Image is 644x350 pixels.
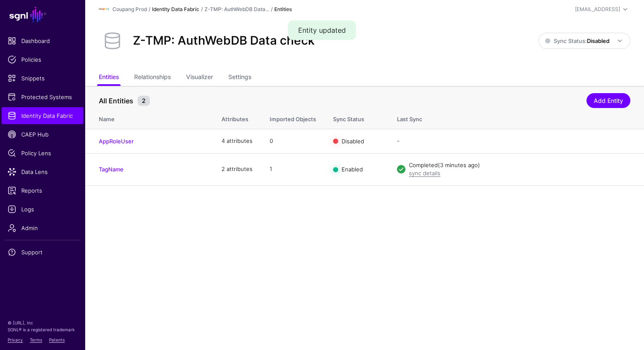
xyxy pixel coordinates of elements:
div: / [147,6,152,13]
a: Data Lens [2,163,83,180]
th: Attributes [213,107,261,129]
a: Settings [228,70,251,86]
div: / [199,6,204,13]
a: AppRoleUser [99,138,134,145]
p: © [URL], Inc [8,319,78,326]
a: Policies [2,51,83,68]
a: Dashboard [2,32,83,49]
span: Disabled [342,137,364,144]
th: Name [85,107,213,129]
span: Snippets [8,74,78,83]
span: Dashboard [8,37,78,45]
a: Logs [2,201,83,218]
td: 1 [261,153,325,185]
a: Coupang Prod [112,6,147,12]
strong: Entities [274,6,292,12]
a: CAEP Hub [2,126,83,143]
div: [EMAIL_ADDRESS] [575,6,620,13]
span: Support [8,248,78,256]
th: Sync Status [325,107,388,129]
a: Patents [49,337,65,342]
a: Policy Lens [2,145,83,162]
a: Terms [30,337,42,342]
span: Policies [8,55,78,64]
div: Completed (3 minutes ago) [409,161,630,170]
th: Imported Objects [261,107,325,129]
div: Entity updated [288,20,356,40]
h2: Z-TMP: AuthWebDB Data check [133,34,315,48]
span: Protected Systems [8,93,78,101]
a: Snippets [2,70,83,87]
span: Sync Status: [545,37,609,44]
td: 4 attributes [213,129,261,153]
span: Reports [8,186,78,195]
a: Z-TMP: AuthWebDB Data... [204,6,269,12]
span: Identity Data Fabric [8,111,78,120]
span: Admin [8,224,78,232]
a: Identity Data Fabric [2,107,83,124]
img: svg+xml;base64,PHN2ZyBpZD0iTG9nbyIgeG1sbnM9Imh0dHA6Ly93d3cudzMub3JnLzIwMDAvc3ZnIiB3aWR0aD0iMTIxLj... [99,4,109,14]
span: All Entities [97,96,135,106]
th: Last Sync [388,107,644,129]
a: Reports [2,182,83,199]
span: Policy Lens [8,149,78,157]
a: sync details [409,170,440,176]
a: Admin [2,219,83,236]
td: 2 attributes [213,153,261,185]
a: Identity Data Fabric [152,6,199,12]
a: Relationships [134,70,171,86]
span: Enabled [342,166,363,173]
a: Privacy [8,337,23,342]
a: Visualizer [186,70,213,86]
td: 0 [261,129,325,153]
a: TagName [99,166,124,173]
a: Entities [99,70,119,86]
a: SGNL [5,5,80,24]
p: SGNL® is a registered trademark [8,326,78,333]
span: Logs [8,205,78,213]
div: / [269,6,274,13]
small: 2 [138,96,150,106]
a: Add Entity [586,93,630,108]
span: Data Lens [8,168,78,176]
a: Protected Systems [2,88,83,105]
app-datasources-item-entities-syncstatus: - [397,137,400,144]
strong: Disabled [587,37,609,44]
span: CAEP Hub [8,130,78,139]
